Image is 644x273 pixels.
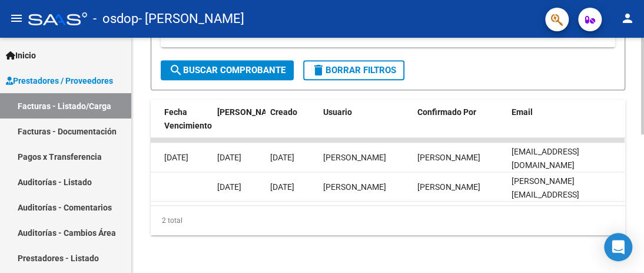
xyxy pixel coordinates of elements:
[323,107,352,117] span: Usuario
[217,107,281,117] span: [PERSON_NAME]
[169,63,183,77] mat-icon: search
[93,6,138,32] span: - osdop
[417,153,480,162] span: [PERSON_NAME]
[512,107,533,117] span: Email
[161,60,294,80] button: Buscar Comprobante
[323,153,386,162] span: [PERSON_NAME]
[507,100,625,152] datatable-header-cell: Email
[164,107,212,130] span: Fecha Vencimiento
[620,11,635,25] mat-icon: person
[6,74,113,87] span: Prestadores / Proveedores
[417,182,480,192] span: [PERSON_NAME]
[213,100,265,152] datatable-header-cell: Fecha Confimado
[265,100,318,152] datatable-header-cell: Creado
[303,60,404,80] button: Borrar Filtros
[217,153,241,162] span: [DATE]
[311,63,326,77] mat-icon: delete
[417,107,476,117] span: Confirmado Por
[270,153,294,162] span: [DATE]
[318,100,413,152] datatable-header-cell: Usuario
[9,11,24,25] mat-icon: menu
[604,233,632,261] div: Open Intercom Messenger
[151,206,625,235] div: 2 total
[169,65,286,75] span: Buscar Comprobante
[138,6,244,32] span: - [PERSON_NAME]
[311,65,396,75] span: Borrar Filtros
[160,100,213,152] datatable-header-cell: Fecha Vencimiento
[270,182,294,192] span: [DATE]
[6,49,36,62] span: Inicio
[270,107,297,117] span: Creado
[512,176,579,213] span: [PERSON_NAME][EMAIL_ADDRESS][DOMAIN_NAME]
[164,153,188,162] span: [DATE]
[217,182,241,192] span: [DATE]
[512,147,579,170] span: [EMAIL_ADDRESS][DOMAIN_NAME]
[413,100,507,152] datatable-header-cell: Confirmado Por
[323,182,386,192] span: [PERSON_NAME]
